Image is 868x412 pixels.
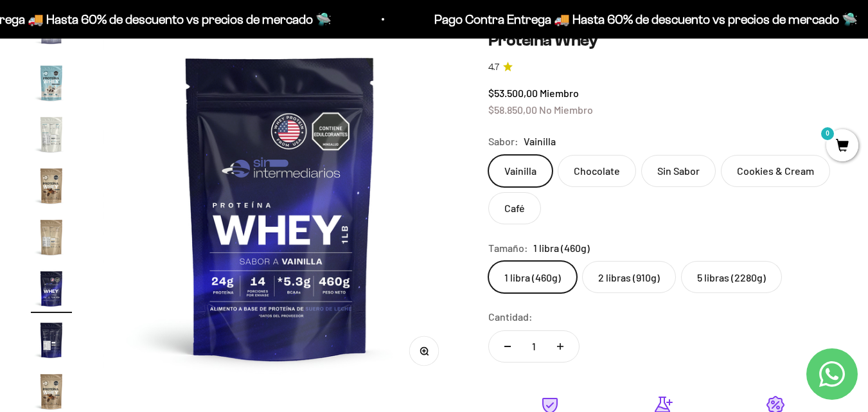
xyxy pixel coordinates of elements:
[542,331,579,362] button: Aumentar cantidad
[488,60,837,75] a: 4.74.7 de 5.0 estrellas
[488,87,538,99] span: $53.500,00
[31,319,72,364] button: Ir al artículo 19
[31,165,72,206] img: Proteína Whey
[826,139,858,154] a: 0
[524,133,556,150] span: Vainilla
[31,268,72,313] button: Ir al artículo 18
[539,103,593,116] span: No Miembro
[31,319,72,361] img: Proteína Whey
[488,30,837,50] h1: Proteína Whey
[31,165,72,210] button: Ir al artículo 16
[533,240,590,256] span: 1 libra (460g)
[31,371,72,412] img: Proteína Whey
[488,240,528,256] legend: Tamaño:
[31,114,72,155] img: Proteína Whey
[489,331,526,362] button: Reducir cantidad
[488,60,499,75] span: 4.7
[31,217,72,262] button: Ir al artículo 17
[488,103,537,116] span: $58.850,00
[31,217,72,258] img: Proteína Whey
[31,114,72,159] button: Ir al artículo 15
[429,9,853,30] p: Pago Contra Entrega 🚚 Hasta 60% de descuento vs precios de mercado 🛸
[488,133,518,150] legend: Sabor:
[540,87,579,99] span: Miembro
[31,62,72,107] button: Ir al artículo 14
[103,30,457,385] img: Proteína Whey
[488,309,533,325] label: Cantidad:
[31,62,72,103] img: Proteína Whey
[820,126,835,141] mark: 0
[31,268,72,309] img: Proteína Whey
